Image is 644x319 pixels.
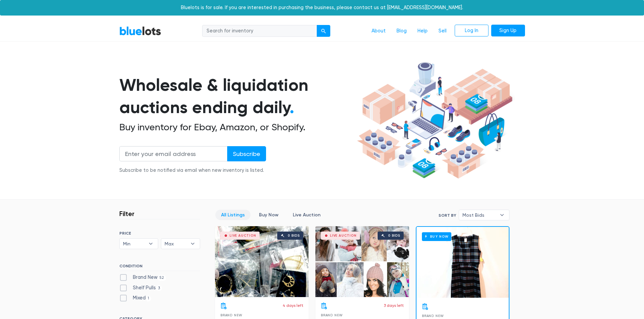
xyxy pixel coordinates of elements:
div: 0 bids [288,234,300,237]
div: Live Auction [230,234,256,237]
div: 0 bids [388,234,400,237]
div: Live Auction [330,234,357,237]
label: Mixed [119,294,151,302]
a: Blog [391,25,412,37]
span: 3 [156,286,162,291]
a: Live Auction 0 bids [215,226,309,297]
span: Most Bids [462,210,496,220]
label: Brand New [119,274,166,281]
h6: CONDITION [119,264,200,271]
a: Help [412,25,433,37]
input: Search for inventory [202,25,317,37]
span: Max [165,239,187,249]
label: Sort By [438,212,456,218]
p: 3 days left [384,302,404,309]
span: Min [123,239,145,249]
h6: PRICE [119,231,200,236]
h1: Wholesale & liquidation auctions ending daily [119,74,355,119]
input: Enter your email address [119,146,228,161]
input: Subscribe [227,146,266,161]
span: Brand New [422,314,444,318]
a: Sign Up [491,25,525,37]
a: Live Auction [287,210,326,220]
b: ▾ [495,210,509,220]
a: BlueLots [119,26,161,36]
span: 52 [158,275,166,281]
a: Log In [455,25,488,37]
b: ▾ [186,239,200,249]
p: 4 days left [283,302,303,309]
a: Live Auction 0 bids [315,226,409,297]
a: About [366,25,391,37]
a: All Listings [215,210,251,220]
h3: Filter [119,210,135,218]
a: Buy Now [253,210,284,220]
h2: Buy inventory for Ebay, Amazon, or Shopify. [119,122,355,133]
img: hero-ee84e7d0318cb26816c560f6b4441b76977f77a177738b4e94f68c95b2b83dbb.png [355,59,515,182]
a: Buy Now [416,227,509,298]
b: ▾ [144,239,158,249]
span: Brand New [220,313,242,317]
a: Sell [433,25,452,37]
span: Brand New [321,313,343,317]
span: 1 [146,296,151,301]
span: . [290,97,294,117]
label: Shelf Pulls [119,284,162,292]
h6: Buy Now [422,232,451,241]
div: Subscribe to be notified via email when new inventory is listed. [119,167,266,174]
